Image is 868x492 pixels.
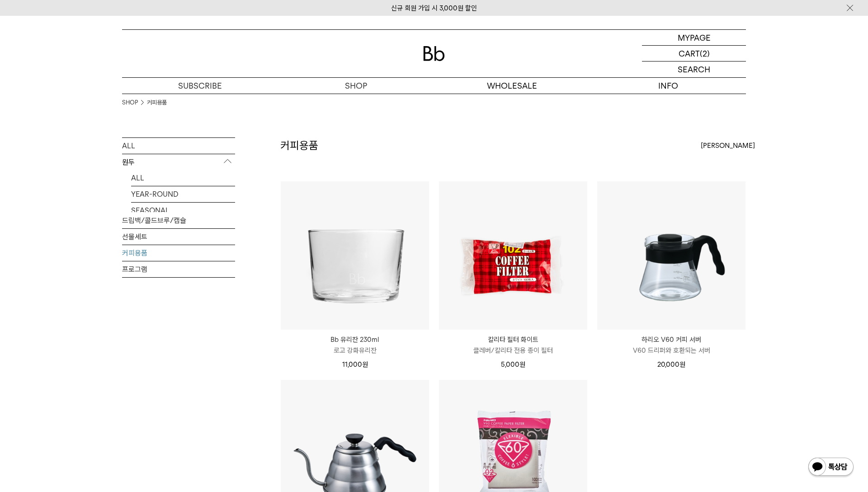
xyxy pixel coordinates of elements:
a: 선물세트 [122,229,235,245]
a: 칼리타 필터 화이트 클레버/칼리타 전용 종이 필터 [439,334,587,356]
a: Bb 유리잔 230ml 로고 강화유리잔 [281,334,429,356]
span: [PERSON_NAME] [701,140,755,151]
p: 로고 강화유리잔 [281,345,429,356]
img: Bb 유리잔 230ml [281,181,429,330]
p: CART [679,46,700,61]
span: 원 [519,360,525,369]
a: SUBSCRIBE [122,78,278,94]
p: V60 드리퍼와 호환되는 서버 [597,345,745,356]
a: CART (2) [642,46,746,61]
p: 원두 [122,154,235,170]
p: Bb 유리잔 230ml [281,334,429,345]
p: SEARCH [678,61,710,77]
a: ALL [122,138,235,154]
a: MYPAGE [642,30,746,46]
span: 5,000 [501,360,525,369]
img: 하리오 V60 커피 서버 [597,181,745,330]
a: SEASONAL [131,203,235,218]
a: 커피용품 [122,245,235,261]
span: 원 [362,360,368,369]
a: SHOP [278,78,434,94]
span: 11,000 [342,360,368,369]
img: 카카오톡 채널 1:1 채팅 버튼 [807,457,854,478]
h2: 커피용품 [280,138,318,153]
a: 프로그램 [122,261,235,277]
a: YEAR-ROUND [131,186,235,202]
a: 드립백/콜드브루/캡슐 [122,213,235,228]
a: ALL [131,170,235,186]
p: 클레버/칼리타 전용 종이 필터 [439,345,587,356]
p: MYPAGE [678,30,711,45]
p: (2) [700,46,710,61]
p: WHOLESALE [434,78,590,94]
a: 신규 회원 가입 시 3,000원 할인 [391,4,477,12]
span: 원 [679,360,685,369]
span: 20,000 [657,360,685,369]
p: INFO [590,78,746,94]
p: 하리오 V60 커피 서버 [597,334,745,345]
a: 하리오 V60 커피 서버 V60 드리퍼와 호환되는 서버 [597,334,745,356]
a: 커피용품 [147,98,167,107]
a: SHOP [122,98,138,107]
p: 칼리타 필터 화이트 [439,334,587,345]
img: 로고 [423,46,445,61]
img: 칼리타 필터 화이트 [439,181,587,330]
